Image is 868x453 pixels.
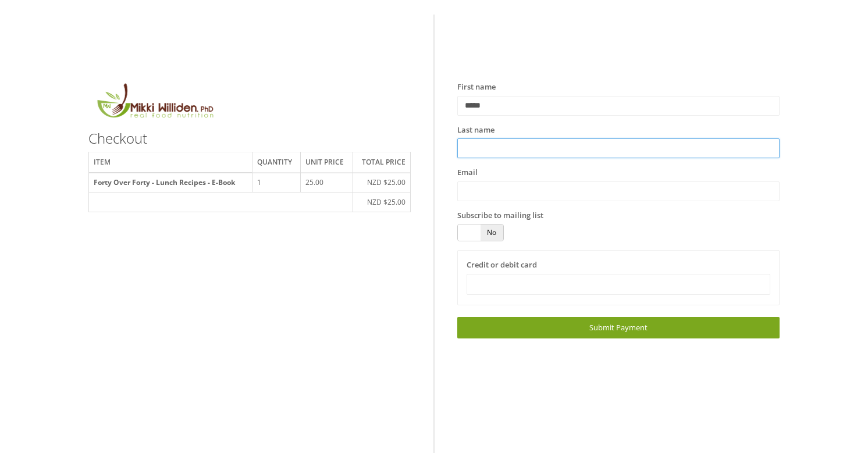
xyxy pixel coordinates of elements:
[457,317,780,338] a: Submit Payment
[353,152,410,173] th: Total price
[88,81,221,125] img: MikkiLogoMain.png
[300,152,353,173] th: Unit price
[457,81,496,93] label: First name
[353,192,410,212] td: NZD $25.00
[88,131,411,146] h3: Checkout
[457,124,495,136] label: Last name
[457,167,478,179] label: Email
[457,210,543,222] label: Subscribe to mailing list
[88,152,252,173] th: Item
[467,259,537,271] label: Credit or debit card
[88,173,252,192] th: Forty Over Forty - Lunch Recipes - E-Book
[252,152,300,173] th: Quantity
[252,173,300,192] td: 1
[300,173,353,192] td: 25.00
[353,173,410,192] td: NZD $25.00
[474,279,763,289] iframe: Secure card payment input frame
[481,224,503,241] span: No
